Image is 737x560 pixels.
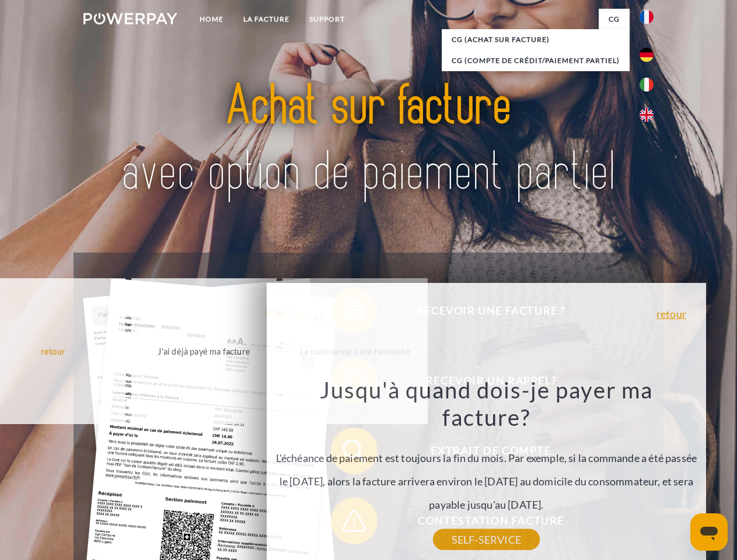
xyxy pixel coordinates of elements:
img: title-powerpay_fr.svg [111,56,626,223]
a: CG [599,9,630,30]
a: SELF-SERVICE [433,529,540,550]
a: Support [299,9,355,30]
iframe: Bouton de lancement de la fenêtre de messagerie [690,513,728,551]
img: fr [640,10,654,24]
a: LA FACTURE [233,9,299,30]
img: it [640,78,654,92]
img: de [640,48,654,62]
img: logo-powerpay-white.svg [83,13,177,24]
a: retour [656,309,686,319]
a: Home [190,9,233,30]
a: CG (Compte de crédit/paiement partiel) [442,50,630,71]
div: L'échéance de paiement est toujours la fin du mois. Par exemple, si la commande a été passée le [... [273,376,699,540]
a: CG (achat sur facture) [442,29,630,50]
img: en [640,108,654,122]
h3: Jusqu'à quand dois-je payer ma facture? [273,376,699,432]
div: J'ai déjà payé ma facture [138,343,270,359]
